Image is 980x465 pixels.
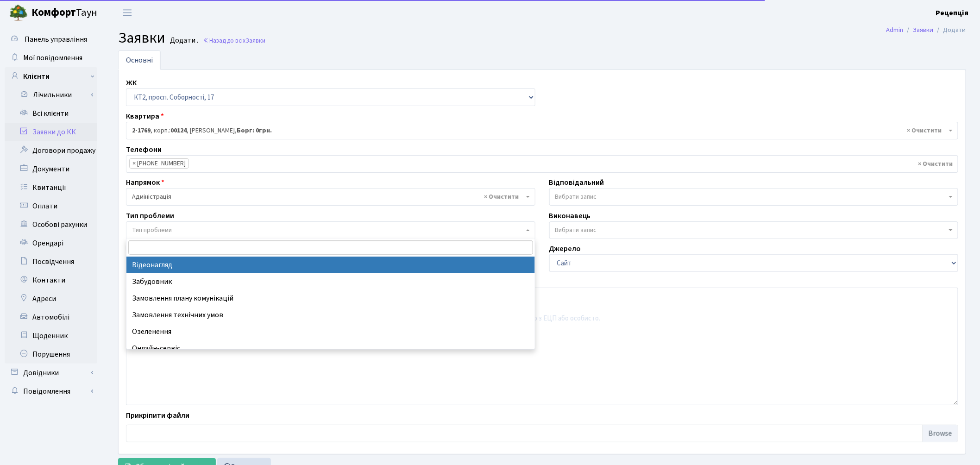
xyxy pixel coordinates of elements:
[5,327,97,345] a: Щоденник
[5,308,97,327] a: Автомобілі
[126,290,535,307] li: Замовлення плану комунікацій
[5,345,97,364] a: Порушення
[31,5,76,20] b: Комфорт
[126,122,958,139] span: <b>2-1769</b>, корп.: <b>00124</b>, Тарасюк Павло Ігорович, <b>Борг: 0грн.</b>
[132,159,136,168] span: ×
[126,144,162,155] label: Телефони
[5,364,97,382] a: Довідники
[5,30,97,49] a: Панель управління
[126,410,189,421] label: Прикріпити файли
[126,188,535,206] span: Адміністрація
[5,141,97,160] a: Договори продажу
[549,177,604,188] label: Відповідальний
[118,50,161,70] a: Основні
[126,273,535,290] li: Забудовник
[913,25,934,35] a: Заявки
[25,34,87,44] span: Панель управління
[9,4,28,22] img: logo.png
[873,20,980,40] nav: breadcrumb
[5,197,97,215] a: Оплати
[168,36,198,45] small: Додати .
[126,77,137,88] label: ЖК
[886,25,904,35] a: Admin
[5,67,97,86] a: Клієнти
[934,25,966,35] li: Додати
[132,192,524,201] span: Адміністрація
[170,126,187,135] b: 00124
[126,340,535,357] li: Онлайн-сервіс
[31,5,97,21] span: Таун
[484,192,519,201] span: Видалити всі елементи
[5,382,97,401] a: Повідомлення
[126,323,535,340] li: Озеленення
[129,158,189,169] li: 067-944-30-12
[11,86,97,104] a: Лічильники
[936,8,969,18] b: Рецепція
[126,257,535,273] li: Відеонагляд
[5,123,97,141] a: Заявки до КК
[118,27,165,49] span: Заявки
[936,7,969,19] a: Рецепція
[549,210,591,221] label: Виконавець
[555,226,597,235] span: Вибрати запис
[126,307,535,323] li: Замовлення технічних умов
[237,126,272,135] b: Борг: 0грн.
[555,192,597,201] span: Вибрати запис
[132,126,947,135] span: <b>2-1769</b>, корп.: <b>00124</b>, Тарасюк Павло Ігорович, <b>Борг: 0грн.</b>
[5,104,97,123] a: Всі клієнти
[549,243,581,254] label: Джерело
[5,49,97,67] a: Мої повідомлення
[116,5,139,20] button: Переключити навігацію
[5,215,97,234] a: Особові рахунки
[5,289,97,308] a: Адреси
[203,36,265,45] a: Назад до всіхЗаявки
[245,36,265,45] span: Заявки
[126,210,174,221] label: Тип проблеми
[5,178,97,197] a: Квитанції
[132,126,151,135] b: 2-1769
[23,53,82,63] span: Мої повідомлення
[918,159,953,169] span: Видалити всі елементи
[126,177,164,188] label: Напрямок
[5,234,97,252] a: Орендарі
[126,111,164,122] label: Квартира
[907,126,942,135] span: Видалити всі елементи
[5,160,97,178] a: Документи
[5,271,97,289] a: Контакти
[5,252,97,271] a: Посвідчення
[132,226,172,235] span: Тип проблеми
